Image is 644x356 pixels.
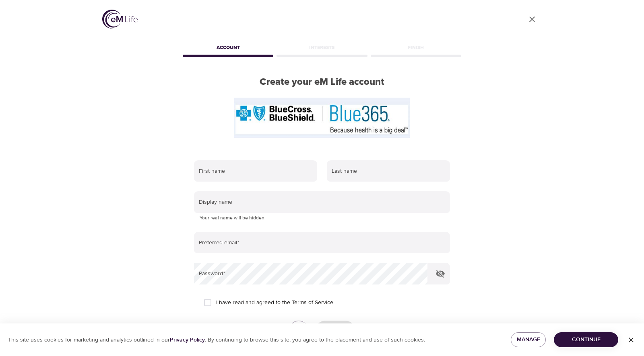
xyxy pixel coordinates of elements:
[102,10,138,29] img: logo
[216,299,333,307] span: I have read and agreed to the
[200,214,444,222] p: Your real name will be hidden.
[292,299,333,307] a: Terms of Service
[511,332,546,347] button: Manage
[517,335,539,345] span: Manage
[522,10,542,29] a: close
[181,76,463,88] h2: Create your eM Life account
[234,98,410,138] img: Blue365%20logo.JPG
[560,335,612,345] span: Continue
[554,332,618,347] button: Continue
[170,336,205,344] a: Privacy Policy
